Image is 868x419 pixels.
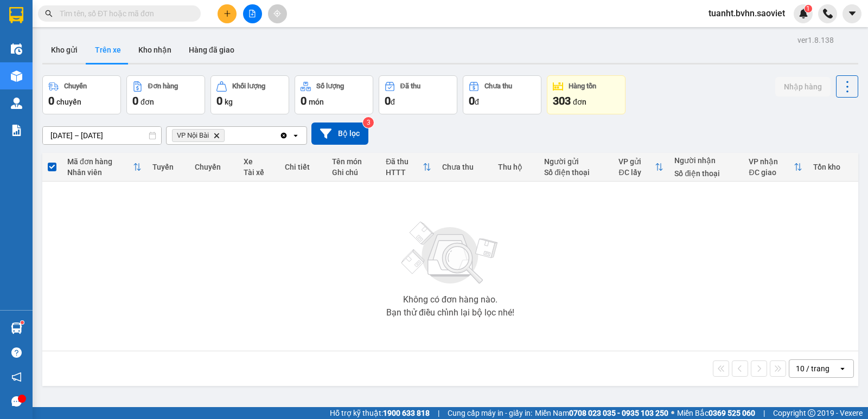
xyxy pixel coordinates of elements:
div: Nhân viên [67,168,133,177]
div: Thu hộ [498,163,534,171]
div: Tài xế [244,168,275,177]
div: Chi tiết [285,163,321,171]
button: Nhập hàng [775,77,831,96]
sup: 3 [363,117,374,128]
div: ver 1.8.138 [797,34,834,46]
button: aim [268,4,287,23]
img: svg+xml;base64,PHN2ZyBjbGFzcz0ibGlzdC1wbHVnX19zdmciIHhtbG5zPSJodHRwOi8vd3d3LnczLm9yZy8yMDAwL3N2Zy... [396,215,505,291]
button: Hàng tồn303đơn [547,75,626,114]
div: HTTT [386,168,422,177]
img: logo-vxr [9,7,23,23]
span: 0 [301,94,307,107]
img: icon-new-feature [799,9,808,18]
button: Đơn hàng0đơn [126,75,205,114]
button: Trên xe [86,37,130,63]
div: Chuyến [195,163,233,171]
span: 1 [806,5,810,12]
span: Hỗ trợ kỹ thuật: [330,407,430,419]
div: Không có đơn hàng nào. [403,295,497,304]
div: Người gửi [544,157,608,166]
span: file-add [248,10,256,17]
button: Kho nhận [130,37,180,63]
div: 10 / trang [796,363,829,374]
th: Toggle SortBy [613,153,669,182]
span: VP Nội Bài, close by backspace [172,129,225,142]
div: Mã đơn hàng [67,157,133,166]
span: aim [273,10,281,17]
img: solution-icon [11,125,22,136]
div: Số lượng [316,82,344,90]
sup: 1 [805,5,812,12]
button: Chuyến0chuyến [42,75,121,114]
div: Xe [244,157,275,166]
button: Kho gửi [42,37,86,63]
div: Khối lượng [232,82,265,90]
span: VP Nội Bài [177,131,209,140]
th: Toggle SortBy [743,153,808,182]
span: plus [224,10,231,17]
span: notification [11,372,22,382]
button: Bộ lọc [311,123,368,145]
button: Khối lượng0kg [210,75,289,114]
div: VP nhận [749,157,794,166]
div: Tồn kho [813,163,853,171]
span: 303 [553,94,571,107]
div: Số điện thoại [544,168,608,177]
div: Đã thu [386,157,422,166]
span: Cung cấp máy in - giấy in: [448,407,532,419]
div: Người nhận [674,156,738,165]
span: đ [475,98,479,106]
div: Ghi chú [332,168,375,177]
svg: open [838,364,847,373]
img: phone-icon [823,9,833,18]
div: Số điện thoại [674,169,738,178]
div: Chưa thu [442,163,487,171]
button: file-add [243,4,262,23]
img: warehouse-icon [11,43,22,55]
span: caret-down [847,9,857,18]
span: 0 [132,94,138,107]
span: search [45,10,53,17]
span: kg [225,98,233,106]
button: caret-down [843,4,861,23]
div: ĐC lấy [618,168,655,177]
span: tuanht.bvhn.saoviet [700,7,794,20]
span: đơn [141,98,154,106]
span: 0 [385,94,391,107]
strong: 1900 633 818 [383,409,430,417]
th: Toggle SortBy [380,153,436,182]
button: Chưa thu0đ [463,75,541,114]
span: đ [391,98,395,106]
span: Miền Nam [535,407,668,419]
img: warehouse-icon [11,98,22,109]
div: Tuyến [152,163,184,171]
th: Toggle SortBy [62,153,147,182]
span: question-circle [11,347,22,358]
svg: Delete [213,132,220,139]
strong: 0708 023 035 - 0935 103 250 [569,409,668,417]
input: Tìm tên, số ĐT hoặc mã đơn [60,8,188,20]
div: Chưa thu [484,82,512,90]
button: Số lượng0món [295,75,373,114]
span: | [438,407,439,419]
span: món [309,98,324,106]
div: VP gửi [618,157,655,166]
span: 0 [48,94,54,107]
div: Bạn thử điều chỉnh lại bộ lọc nhé! [386,308,514,317]
sup: 1 [21,321,24,324]
button: Đã thu0đ [379,75,457,114]
img: warehouse-icon [11,323,22,334]
button: plus [218,4,237,23]
div: Chuyến [64,82,87,90]
div: Đơn hàng [148,82,178,90]
span: 0 [469,94,475,107]
input: Select a date range. [43,127,161,144]
span: copyright [808,409,815,417]
span: đơn [573,98,586,106]
div: Hàng tồn [569,82,596,90]
span: ⚪️ [671,411,674,415]
strong: 0369 525 060 [709,409,755,417]
span: Miền Bắc [677,407,755,419]
svg: Clear all [279,131,288,140]
span: chuyến [56,98,81,106]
